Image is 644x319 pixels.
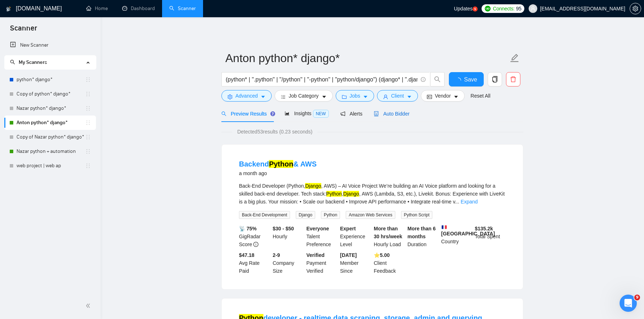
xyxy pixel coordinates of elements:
span: holder [85,91,91,97]
span: Save [464,75,477,84]
span: holder [85,163,91,169]
span: Python Script [401,211,432,219]
span: My Scanners [19,59,47,65]
button: settingAdvancedcaret-down [221,90,272,102]
button: barsJob Categorycaret-down [275,90,332,102]
button: setting [630,3,641,14]
button: copy [488,72,502,86]
span: Updates [454,6,473,11]
div: Country [440,225,474,248]
span: user [530,6,535,11]
div: Hourly Load [372,225,406,248]
iframe: Intercom live chat [620,295,637,312]
span: area-chart [285,111,290,116]
button: folderJobscaret-down [336,90,374,102]
input: Search Freelance Jobs... [226,75,418,84]
text: 5 [474,8,476,11]
span: search [221,111,226,116]
a: Expand [461,199,478,205]
div: Hourly [271,225,305,248]
b: $30 - $50 [273,226,294,231]
span: Python [321,211,340,219]
span: Jobs [350,92,360,100]
span: edit [510,53,519,63]
input: Scanner name... [225,49,509,67]
b: $47.18 [239,252,254,258]
span: caret-down [322,94,327,99]
span: holder [85,120,91,126]
img: upwork-logo.png [485,6,491,11]
a: python* django* [17,72,85,87]
button: idcardVendorcaret-down [421,90,465,102]
span: Django [296,211,315,219]
div: Total Spent [473,225,507,248]
span: holder [85,134,91,140]
span: Alerts [340,111,363,117]
mark: Django [343,191,359,197]
mark: Python [269,160,293,168]
span: idcard [427,94,432,99]
li: Anton python* django* [4,116,96,130]
span: Detected 53 results (0.23 seconds) [232,128,317,136]
div: Talent Preference [305,225,339,248]
b: [GEOGRAPHIC_DATA] [441,225,495,236]
span: Auto Bidder [374,111,409,117]
div: Member Since [339,251,372,275]
span: folder [342,94,347,99]
span: NEW [313,110,329,118]
span: Job Category [289,92,318,100]
span: Vendor [435,92,451,100]
span: Back-End Development [239,211,290,219]
a: Copy of Nazar python* django* [17,130,85,144]
span: caret-down [407,94,412,99]
li: New Scanner [4,38,96,52]
li: Copy of Nazar python* django* [4,130,96,144]
span: setting [630,6,641,11]
span: holder [85,77,91,83]
div: Avg Rate Paid [238,251,271,275]
span: delete [506,76,520,83]
a: 5 [473,6,478,11]
span: Amazon Web Services [346,211,395,219]
button: search [430,72,445,86]
div: Company Size [271,251,305,275]
button: delete [506,72,520,86]
span: loading [455,78,464,83]
b: More than 30 hrs/week [374,226,402,239]
b: More than 6 months [408,226,436,239]
b: [DATE] [340,252,356,258]
div: Tooltip anchor [270,111,276,117]
span: user [383,94,388,99]
span: Advanced [235,92,258,100]
span: holder [85,105,91,111]
a: dashboardDashboard [122,5,155,11]
li: Nazar python* django* [4,101,96,116]
li: Nazar python + automation [4,144,96,159]
b: Everyone [307,226,329,231]
button: Save [449,72,484,86]
span: My Scanners [10,59,47,65]
span: caret-down [363,94,368,99]
a: homeHome [86,5,108,11]
span: search [431,76,444,83]
a: web project | web ap [17,159,85,173]
div: Back-End Developer (Python, , AWS) – AI Voice Project We’re building an AI Voice platform and loo... [239,182,506,206]
span: caret-down [261,94,266,99]
span: ... [455,199,459,205]
span: Scanner [4,23,43,38]
b: Expert [340,226,356,231]
li: python* django* [4,72,96,87]
div: Client Feedback [372,251,406,275]
span: notification [340,111,345,116]
b: ⭐️ 5.00 [374,252,390,258]
span: holder [85,149,91,154]
b: $ 135.2k [475,226,493,231]
mark: Python [326,191,342,197]
span: Client [391,92,404,100]
li: web project | web ap [4,159,96,173]
div: Experience Level [339,225,372,248]
span: Connects: [493,5,514,13]
span: search [10,60,15,65]
div: Duration [406,225,440,248]
span: setting [227,94,233,99]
